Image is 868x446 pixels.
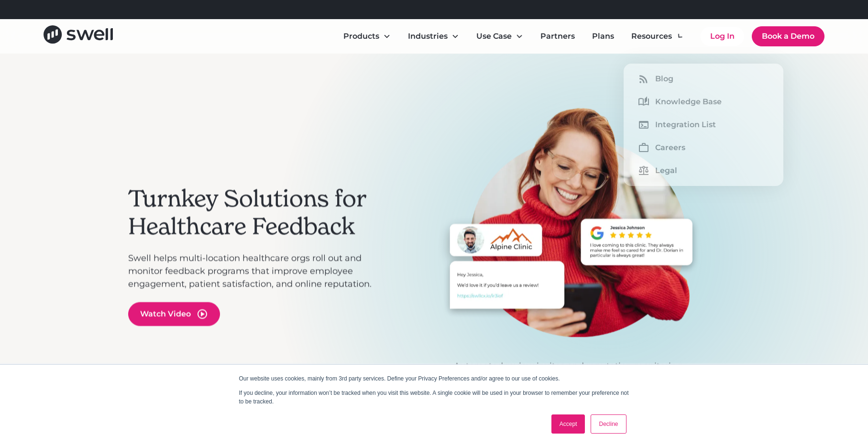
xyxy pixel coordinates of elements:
p: Our website uses cookies, mainly from 3rd party services. Define your Privacy Preferences and/or ... [239,374,629,383]
a: Book a Demo [752,26,824,46]
p: If you decline, your information won’t be tracked when you visit this website. A single cookie wi... [239,389,629,406]
a: Blog [631,71,776,87]
div: Resources [631,31,672,42]
div: carousel [396,108,740,403]
div: Use Case [469,27,531,46]
a: Accept [551,414,585,434]
p: Swell helps multi-location healthcare orgs roll out and monitor feedback programs that improve em... [128,251,386,290]
p: Automated review invites and reputation monitoring [396,360,740,373]
div: Use Case [476,31,512,42]
a: Careers [631,140,776,155]
div: Knowledge Base [655,96,722,108]
nav: Resources [624,64,783,186]
a: Knowledge Base [631,94,776,109]
div: Blog [655,73,673,85]
h2: Turnkey Solutions for Healthcare Feedback [128,185,386,240]
div: Products [343,31,379,42]
div: Products [336,27,398,46]
a: Decline [591,414,626,434]
a: Legal [631,163,776,178]
a: Partners [533,27,582,46]
a: home [44,25,113,47]
div: 1 of 3 [396,108,740,373]
div: Industries [400,27,467,46]
a: Integration List [631,117,776,132]
div: Legal [655,165,677,176]
div: Resources [624,27,691,46]
div: Industries [408,31,448,42]
a: Log In [701,27,744,46]
a: Plans [584,27,622,46]
div: Watch Video [140,308,191,319]
a: open lightbox [128,302,220,326]
div: Integration List [655,119,716,131]
div: Careers [655,142,685,153]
